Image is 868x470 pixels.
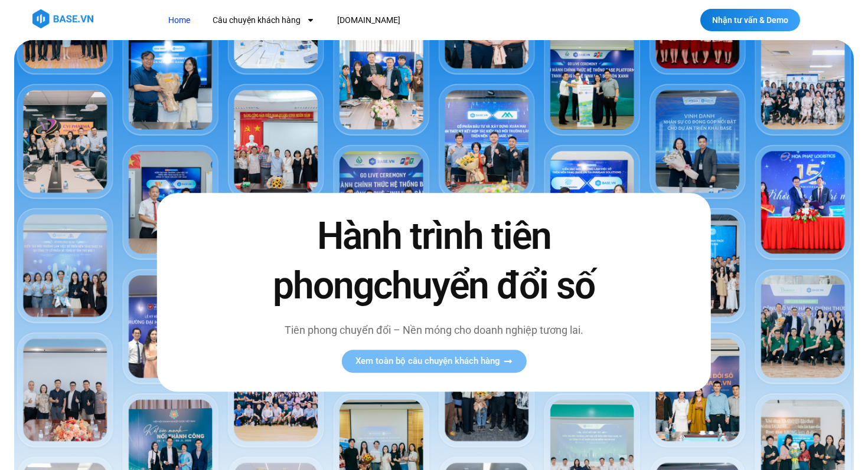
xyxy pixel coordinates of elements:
span: Xem toàn bộ câu chuyện khách hàng [355,357,500,366]
a: Câu chuyện khách hàng [204,9,324,31]
a: [DOMAIN_NAME] [328,9,409,31]
span: chuyển đổi số [373,264,595,308]
a: Nhận tư vấn & Demo [700,9,800,31]
h2: Hành trình tiên phong [248,212,620,310]
p: Tiên phong chuyển đổi – Nền móng cho doanh nghiệp tương lai. [248,322,620,338]
a: Home [159,9,199,31]
span: Nhận tư vấn & Demo [712,16,788,24]
a: Xem toàn bộ câu chuyện khách hàng [341,350,526,373]
nav: Menu [159,9,617,31]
